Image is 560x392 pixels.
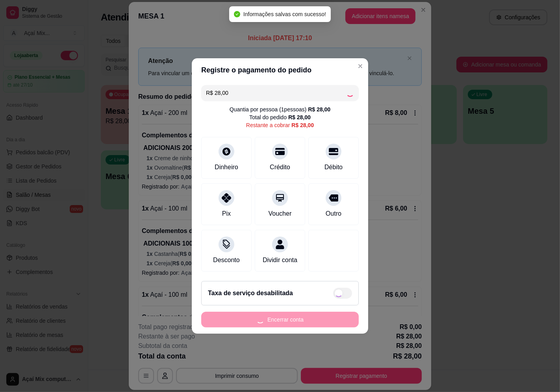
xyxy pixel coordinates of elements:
[222,209,231,218] div: Pix
[246,121,314,129] div: Restante a cobrar
[291,121,314,129] div: R$ 28,00
[288,113,311,121] div: R$ 28,00
[270,163,290,172] div: Crédito
[263,255,297,265] div: Dividir conta
[325,163,343,172] div: Débito
[208,288,293,298] h2: Taxa de serviço desabilitada
[206,85,346,101] input: Ex.: hambúrguer de cordeiro
[215,163,238,172] div: Dinheiro
[234,11,240,17] span: check-circle
[213,255,240,265] div: Desconto
[269,209,292,218] div: Voucher
[308,105,330,113] div: R$ 28,00
[192,58,368,82] header: Registre o pagamento do pedido
[243,11,326,17] span: Informações salvas com sucesso!
[230,105,330,113] div: Quantia por pessoa ( 1 pessoas)
[346,89,354,97] div: Loading
[326,209,341,218] div: Outro
[249,113,311,121] div: Total do pedido
[354,60,367,72] button: Close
